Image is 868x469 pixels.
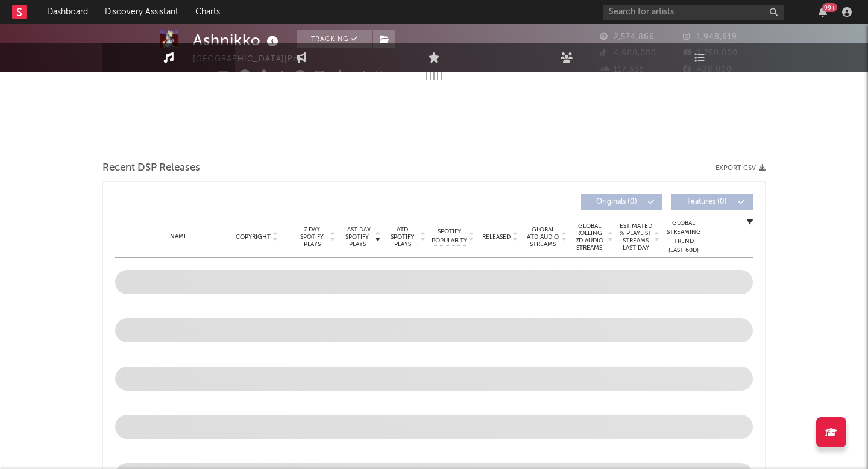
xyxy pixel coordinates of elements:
span: 2,574,866 [600,33,655,41]
span: 7 Day Spotify Plays [296,226,328,248]
span: Features ( 0 ) [679,198,735,206]
span: Recent DSP Releases [102,161,200,175]
span: Global ATD Audio Streams [526,226,559,248]
button: 99+ [819,7,827,17]
span: Spotify Popularity [432,227,467,245]
div: 99 + [822,3,837,12]
div: Global Streaming Trend (Last 60D) [665,219,702,255]
button: Originals(0) [581,194,662,210]
button: Tracking [297,30,372,48]
span: 1,948,619 [683,33,737,41]
span: ATD Spotify Plays [386,226,418,248]
span: Originals ( 0 ) [589,198,644,206]
div: Ashnikko [193,30,281,50]
span: Released [482,233,511,241]
button: Edit [391,70,413,85]
span: Last Day Spotify Plays [341,226,373,248]
span: Copyright [236,233,271,241]
div: Name [139,232,218,241]
button: Export CSV [715,165,766,172]
span: Estimated % Playlist Streams Last Day [619,222,652,251]
input: Search for artists [603,5,784,20]
button: Features(0) [671,194,753,210]
span: Global Rolling 7D Audio Streams [573,222,606,251]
